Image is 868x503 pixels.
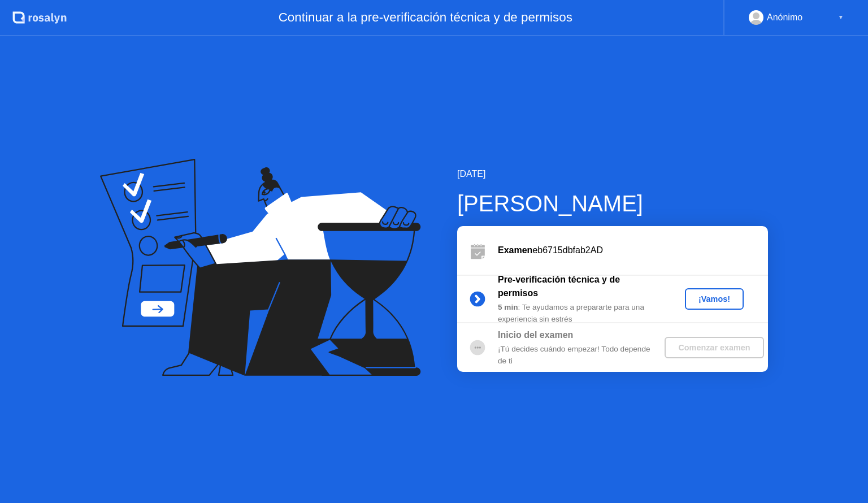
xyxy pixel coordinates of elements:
button: Comenzar examen [665,337,763,358]
div: ¡Vamos! [689,294,739,303]
b: Pre-verificación técnica y de permisos [498,275,620,298]
button: ¡Vamos! [685,288,744,310]
b: Examen [498,245,532,255]
div: : Te ayudamos a prepararte para una experiencia sin estrés [498,302,661,325]
div: Anónimo [767,10,802,25]
div: [PERSON_NAME] [457,187,768,220]
div: Comenzar examen [669,343,759,352]
div: ▼ [838,10,844,25]
div: eb6715dbfab2AD [498,244,768,257]
b: 5 min [498,303,518,311]
div: [DATE] [457,167,768,181]
div: ¡Tú decides cuándo empezar! Todo depende de ti [498,344,661,367]
b: Inicio del examen [498,330,573,340]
